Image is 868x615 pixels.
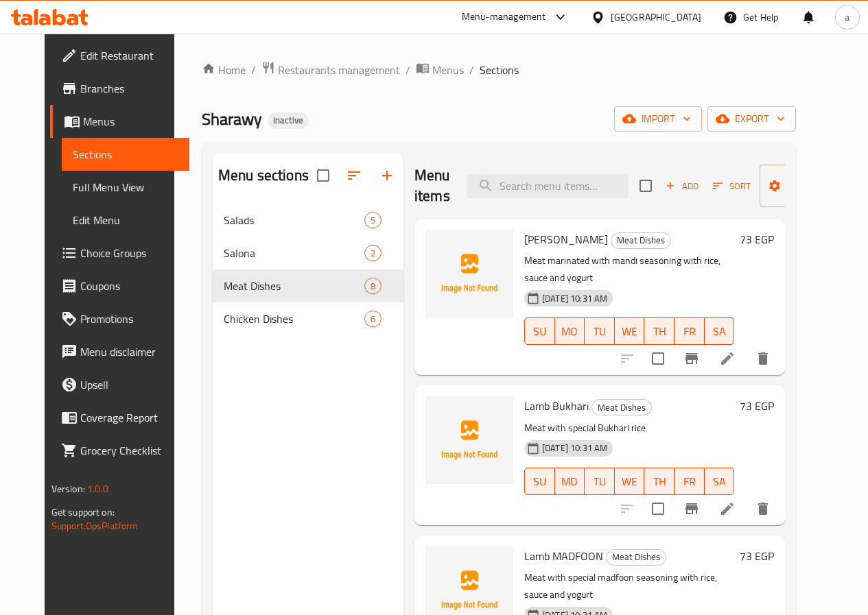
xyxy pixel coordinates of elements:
span: import [625,110,691,128]
span: SU [530,322,550,341]
span: Meat Dishes [611,232,670,248]
span: FR [680,322,699,341]
span: SU [530,472,550,492]
span: Sort [713,178,751,194]
span: [DATE] 10:31 AM [537,442,613,455]
span: Lamb MADFOON [524,546,603,566]
span: Sort items [704,176,760,197]
button: import [614,106,702,132]
span: SA [710,472,729,492]
span: 5 [365,214,381,227]
button: SU [524,468,555,495]
button: TH [644,317,675,345]
button: SU [524,317,555,345]
button: FR [675,468,705,495]
span: Full Menu View [73,179,178,195]
button: TU [585,317,615,345]
span: Select to update [644,344,672,373]
button: MO [555,317,585,345]
span: Coupons [80,278,178,294]
span: Get support on: [51,503,115,521]
button: Manage items [760,165,852,207]
span: Meat Dishes [607,549,666,565]
button: WE [615,317,645,345]
a: Choice Groups [50,237,189,269]
button: MO [555,468,585,495]
a: Upsell [50,368,189,401]
a: Support.OpsPlatform [51,517,139,535]
button: Add section [371,159,403,192]
li: / [251,62,256,78]
a: Restaurants management [261,61,400,79]
span: Manage items [771,169,841,203]
a: Edit Menu [62,204,189,237]
span: Salona [224,245,364,261]
span: Edit Restaurant [80,47,178,64]
button: delete [747,342,779,375]
div: items [364,212,382,228]
span: MO [561,472,580,492]
div: Inactive [268,112,309,129]
span: TU [590,472,609,492]
span: Version: [51,480,85,498]
span: 6 [365,313,381,326]
p: Meat with special madfoon seasoning with rice, sauce and yogurt [524,569,734,603]
span: Upsell [80,376,178,393]
h2: Menu items [414,165,450,206]
button: delete [747,492,779,525]
span: WE [620,322,640,341]
div: Salads5 [213,204,403,237]
a: Edit menu item [719,350,736,367]
span: a [845,10,849,25]
a: Home [202,62,246,78]
span: Branches [80,80,178,97]
button: TU [585,468,615,495]
span: Sort sections [338,159,371,192]
button: TH [644,468,675,495]
div: Salads [224,212,364,228]
span: Sections [480,62,519,78]
span: Sections [73,146,178,162]
span: Select section [631,171,660,200]
button: WE [615,468,645,495]
img: Lamb Bukhari [425,396,513,484]
div: Meat Dishes [591,399,652,415]
span: Restaurants management [278,62,400,78]
input: search [467,174,629,198]
a: Promotions [50,302,189,335]
span: Meat Dishes [224,278,364,294]
button: SA [705,317,735,345]
div: Meat Dishes [611,232,671,249]
a: Grocery Checklist [50,434,189,467]
button: SA [705,468,735,495]
span: 1.0.0 [87,480,108,498]
p: Meat marinated with mandi seasoning with rice, sauce and yogurt [524,252,734,287]
span: TH [650,472,669,492]
span: TU [590,322,609,341]
div: Meat Dishes [606,549,666,566]
span: TH [650,322,669,341]
div: Salona2 [213,237,403,269]
span: Inactive [268,114,309,126]
li: / [406,62,410,78]
img: Lamb Mandi [425,230,513,317]
span: FR [680,472,699,492]
a: Edit menu item [719,501,736,517]
span: Menus [83,113,178,130]
div: Chicken Dishes6 [213,302,403,335]
div: items [364,311,382,327]
h2: Menu sections [218,165,309,186]
a: Coupons [50,269,189,302]
h6: 73 EGP [740,230,774,249]
span: Lamb Bukhari [524,396,589,416]
span: Meat Dishes [592,400,651,415]
h6: 73 EGP [740,546,774,566]
h6: 73 EGP [740,396,774,415]
a: Branches [50,72,189,105]
button: Sort [709,176,754,197]
a: Menus [50,105,189,138]
div: items [364,278,382,294]
span: Menus [432,62,464,78]
span: SA [710,322,729,341]
span: Chicken Dishes [224,311,364,327]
